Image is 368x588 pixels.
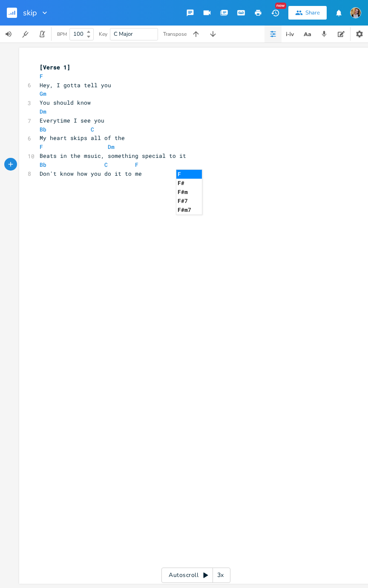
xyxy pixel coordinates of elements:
li: F [176,170,202,179]
span: [Verse 1] [40,63,70,71]
span: Dm [108,143,115,151]
button: New [267,5,284,20]
span: You should know [40,99,91,106]
div: BPM [57,32,67,37]
span: Don't know how you do it to me [40,170,142,177]
span: Gm [40,90,46,97]
li: F#7 [176,197,202,206]
span: Everytime I see you [40,117,104,124]
div: Share [305,9,320,17]
span: Bb [40,161,46,168]
span: Hey, I gotta tell you [40,81,111,89]
li: F#m [176,188,202,197]
span: Dm [40,108,46,115]
span: F [135,161,138,168]
span: F [40,72,43,80]
li: F#m7 [176,206,202,214]
span: skip [23,9,37,17]
div: Autoscroll [161,568,230,583]
button: Share [288,6,327,20]
div: New [275,3,286,9]
div: Key [99,31,107,37]
div: Transpose [163,31,187,37]
span: C Major [114,30,133,38]
div: 3x [213,568,228,583]
img: Kirsty Knell [350,7,361,18]
li: F# [176,179,202,188]
span: C [91,126,94,133]
span: C [104,161,108,168]
span: F [40,143,43,151]
span: Bb [40,126,46,133]
span: Beats in the msuic, something special to it [40,152,186,160]
span: My heart skips all of the [40,134,125,142]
